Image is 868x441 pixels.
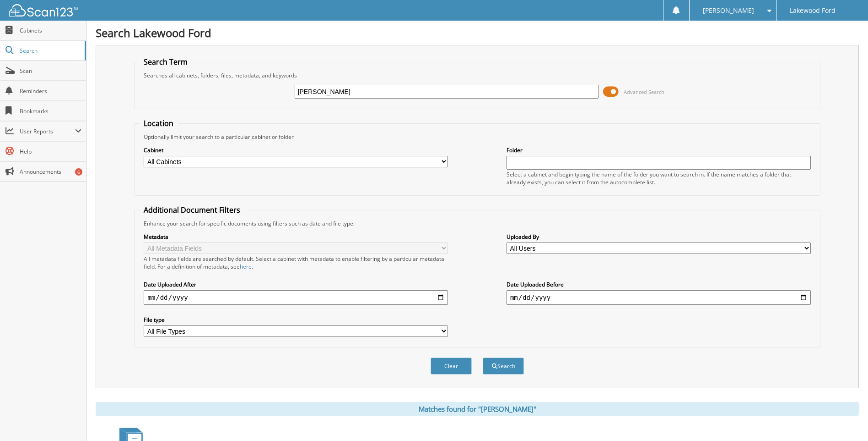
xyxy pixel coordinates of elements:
span: Advanced Search [624,88,664,95]
div: All metadata fields are searched by default. Select a cabinet with metadata to enable filtering b... [144,255,448,270]
legend: Search Term [139,57,192,67]
button: Search [483,358,524,375]
a: here [240,263,252,270]
div: Optionally limit your search to a particular cabinet or folder [139,133,815,141]
label: Cabinet [144,146,448,154]
span: [PERSON_NAME] [703,8,754,13]
div: 6 [75,168,82,176]
input: start [144,290,448,305]
label: Metadata [144,233,448,241]
h1: Search Lakewood Ford [96,25,859,40]
span: Cabinets [20,27,81,34]
span: Lakewood Ford [790,8,836,13]
span: Scan [20,67,81,75]
label: Date Uploaded Before [507,281,811,288]
span: User Reports [20,127,75,135]
span: Help [20,148,81,155]
legend: Location [139,118,178,128]
span: Reminders [20,87,81,95]
span: Search [20,47,80,55]
legend: Additional Document Filters [139,205,245,215]
div: Enhance your search for specific documents using filters such as date and file type. [139,220,815,227]
label: Uploaded By [507,233,811,241]
img: scan123-logo-white.svg [9,4,78,17]
div: Matches found for "[PERSON_NAME]" [96,402,859,416]
span: Bookmarks [20,107,81,115]
label: Date Uploaded After [144,281,448,288]
input: end [507,290,811,305]
div: Select a cabinet and begin typing the name of the folder you want to search in. If the name match... [507,171,811,186]
label: File type [144,316,448,324]
label: Folder [507,146,811,154]
div: Searches all cabinets, folders, files, metadata, and keywords [139,72,815,79]
span: Announcements [20,168,81,176]
button: Clear [431,358,472,375]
